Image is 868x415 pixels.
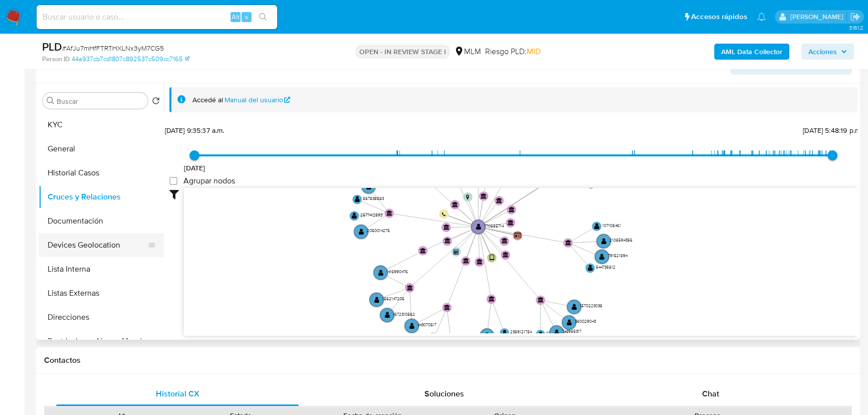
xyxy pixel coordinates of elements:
text:  [502,329,507,336]
text:  [378,269,383,276]
text:  [452,201,458,207]
text:  [567,319,572,326]
span: Riesgo PLD: [485,46,541,57]
span: Soluciones [424,388,464,399]
span: [DATE] 9:35:37 a.m. [165,125,225,135]
input: Buscar [57,97,144,106]
button: Buscar [47,97,55,105]
text: 743985317 [562,328,581,334]
text:  [485,332,490,339]
text:  [509,206,515,212]
button: Documentación [39,209,164,233]
text: 544735812 [596,264,615,270]
button: Listas Externas [39,281,164,305]
text:  [554,329,559,336]
a: Notificaciones [757,13,766,21]
button: Acciones [801,44,854,60]
button: Cruces y Relaciones [39,185,164,209]
text: 2577412893 [360,212,382,218]
text: 443070517 [417,322,437,328]
span: Accesos rápidos [691,12,747,22]
text:  [477,259,483,265]
text:  [444,224,450,230]
text:  [538,331,543,338]
text: 380029043 [575,318,596,324]
text:  [514,233,521,239]
span: 3.161.2 [848,24,863,32]
b: Person ID [42,55,70,64]
span: MID [527,46,541,57]
span: [DATE] 5:48:19 p.m. [803,125,862,135]
h1: Contactos [44,355,852,365]
text: 770885714 [484,223,504,229]
text:  [444,304,450,310]
text:  [374,296,379,303]
text:  [503,252,509,258]
input: Agrupar nodos [169,177,177,185]
span: Acciones [808,44,837,60]
text:  [502,238,508,244]
span: [DATE] [184,163,205,173]
span: Agrupar nodos [183,176,235,186]
p: OPEN - IN REVIEW STAGE I [355,45,450,59]
text:  [490,254,494,261]
text:  [466,194,469,200]
p: michelleangelica.rodriguez@mercadolibre.com.mx [790,12,846,22]
text: 552952261 [546,330,568,336]
b: PLD [42,39,62,55]
button: Direcciones [39,305,164,329]
span: Historial CX [155,388,199,399]
text:  [385,311,390,318]
a: Salir [850,12,860,22]
button: Lista Interna [39,257,164,281]
text: 567838563 [363,195,384,201]
text: 1672310862 [393,311,415,317]
text:  [359,228,364,235]
span: Accedé al [192,95,223,105]
text: 107108461 [602,222,621,228]
text:  [420,248,426,253]
text:  [442,212,446,216]
text: 791521894 [608,253,628,259]
span: Alt [232,12,240,22]
button: search-icon [253,10,273,24]
text:  [538,297,544,303]
text:  [352,212,357,219]
text:  [386,211,392,216]
text:  [407,285,413,290]
text: 701661830 [374,182,394,188]
b: AML Data Collector [721,44,782,60]
button: General [39,137,164,161]
text: 2050014275 [367,228,390,234]
text:  [409,322,414,329]
text:  [355,195,360,202]
text:  [594,223,599,230]
a: Manual del usuario [225,95,291,105]
input: Buscar usuario o caso... [37,11,277,24]
text:  [454,249,459,255]
span: # AfJu7mHfFTRTHXLNx3yM7CG5 [62,43,164,53]
text: 2389121784 [510,329,532,335]
button: AML Data Collector [714,44,789,60]
text:  [588,264,593,271]
text: 1416990476 [386,269,408,275]
text:  [565,240,571,246]
text:  [599,253,604,260]
text:  [445,238,451,244]
text:  [489,296,495,302]
text:  [601,238,606,245]
span: Chat [702,388,719,399]
text:  [476,223,481,230]
div: MLM [454,46,481,57]
text: 1407148620 [493,331,514,337]
text:  [508,220,514,226]
button: Restricciones Nuevo Mundo [39,329,164,353]
span: s [245,12,248,22]
text: 1570223038 [580,303,602,309]
button: KYC [39,113,164,137]
text: 1662147206 [382,296,404,302]
text:  [481,193,487,198]
button: Devices Geolocation [39,233,156,257]
a: 44a937cb7cd1807c892537c509cc7165 [72,55,189,64]
text: 2108594356 [609,237,632,243]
